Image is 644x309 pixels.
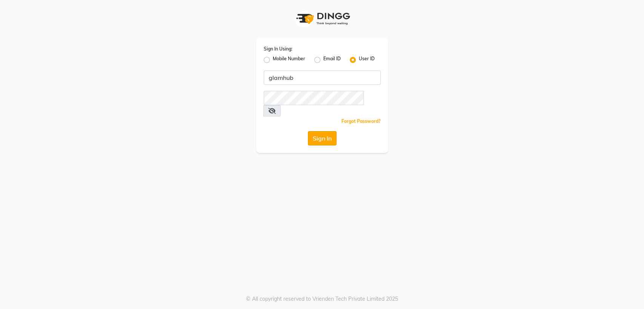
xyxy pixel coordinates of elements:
button: Sign In [308,131,337,145]
input: Username [264,70,381,85]
a: Forgot Password? [341,118,381,124]
label: User ID [359,55,375,64]
label: Email ID [323,55,341,64]
img: logo1.svg [292,8,352,30]
input: Username [264,91,364,105]
label: Mobile Number [273,55,305,64]
label: Sign In Using: [264,46,292,52]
